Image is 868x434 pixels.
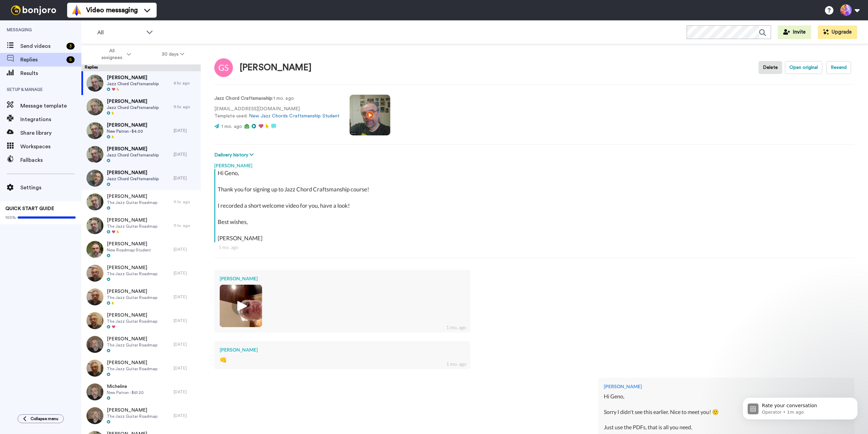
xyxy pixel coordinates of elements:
div: Totally understand - we did see less accuracy when using free email addresses, but not 100% wrong... [5,118,111,180]
img: ee77b85b-531a-4a2b-ad6c-dbfdad5088b8-thumb.jpg [86,122,103,139]
button: Delete [758,61,782,74]
strong: Jazz Chord Craftsmanship [214,96,272,101]
img: vm-color.svg [71,5,82,16]
button: Open original [785,61,822,74]
img: e9b2b168-c6e2-4ae2-8900-d8392d1b21a4-thumb.jpg [86,407,103,424]
span: Message template [20,102,81,110]
a: [PERSON_NAME]The Jazz Guitar Roadmap[DATE] [81,261,201,285]
p: : 1 mo. ago [214,95,339,102]
button: All assignees [83,45,146,64]
span: [PERSON_NAME] [107,98,159,105]
span: [PERSON_NAME] [107,241,151,247]
p: The team can also help [33,8,84,15]
div: [DATE] [174,152,197,157]
div: 3 [66,43,75,50]
span: 1 mo. ago [221,124,242,129]
span: The Jazz Guitar Roadmap [107,200,157,205]
span: Integrations [20,115,81,124]
button: 30 days [146,48,200,60]
img: ic_play_thick.png [232,297,250,315]
div: Thanks! Super grateful for Bonjoro, I use it every day [30,189,125,202]
span: Replies [20,56,64,64]
span: Video messaging [86,5,138,15]
a: [PERSON_NAME]Jazz Chord Craftsmanship11 hr. ago [81,95,201,119]
div: Jens says… [5,11,130,43]
h1: Operator [33,3,57,8]
span: [PERSON_NAME] [107,146,159,152]
a: [PERSON_NAME]Jazz Chord Craftsmanship[DATE] [81,143,201,166]
button: go back [4,3,17,16]
span: [PERSON_NAME] [107,122,147,129]
span: The Jazz Guitar Roadmap [107,414,157,419]
span: All [97,29,143,37]
span: All assignees [98,48,125,61]
div: [DATE] [174,342,197,347]
span: [PERSON_NAME] [107,359,157,366]
div: 1 mo. ago [218,244,850,251]
span: Fallbacks [20,156,81,164]
div: For me, it is not important. But I was a bit surprised that it has yet to get anything right. Mai... [24,71,130,113]
button: Invite [778,25,811,39]
span: Collapse menu [31,416,58,421]
div: Close [119,3,131,15]
div: Replies [81,64,201,71]
a: [PERSON_NAME]The Jazz Guitar Roadmap11 hr. ago [81,190,201,214]
span: [PERSON_NAME] [107,217,157,224]
img: bj-logo-header-white.svg [8,5,59,15]
div: [DATE] [174,128,197,133]
img: 37583635-ae83-42af-ac70-8e72b3ee5843-thumb.jpg [86,98,103,115]
span: [PERSON_NAME] [107,288,157,295]
span: The Jazz Guitar Roadmap [107,366,157,372]
span: 100% [5,215,16,220]
img: f4810e7f-b0ec-49fd-b2c1-91839050c420-thumb.jpg [86,217,103,234]
img: e47f1250-a601-4a27-88a2-abdea583676e-thumb.jpg [86,265,103,282]
button: Send a message… [116,220,127,230]
div: [PERSON_NAME] [220,346,465,353]
span: [PERSON_NAME] [107,407,157,414]
a: New Jazz Chords Craftsmanship Student [249,114,339,118]
img: 03a30d6a-4cbe-457f-9876-41c432f16af2-thumb.jpg [86,170,103,187]
span: [PERSON_NAME] [107,336,157,342]
span: Share library [20,129,81,137]
button: Upload attachment [32,222,38,228]
span: The Jazz Guitar Roadmap [107,342,157,348]
span: Workspaces [20,143,81,151]
a: [PERSON_NAME]Jazz Chord Craftsmanship[DATE] [81,166,201,190]
div: That said: one guy had an email from [DOMAIN_NAME] so email [30,24,125,38]
a: [PERSON_NAME]The Jazz Guitar Roadmap[DATE] [81,285,201,309]
img: 196ccf9c-bf43-463c-94d9-47550423a721-thumb.jpg [86,75,103,92]
div: [DATE] [174,175,197,181]
span: The Jazz Guitar Roadmap [107,224,157,229]
a: [PERSON_NAME]The Jazz Guitar Roadmap[DATE] [81,309,201,333]
a: [PERSON_NAME]The Jazz Guitar Roadmap11 hr. ago [81,214,201,238]
span: [PERSON_NAME] [107,193,157,200]
div: so the links were to two different instagram accounts of girls called [PERSON_NAME] [30,47,125,67]
div: Jens says… [5,71,130,118]
button: Delivery history [214,151,256,159]
span: The Jazz Guitar Roadmap [107,319,157,324]
div: 5 [66,56,75,63]
div: [DATE] [174,270,197,276]
div: [DATE] [174,294,197,300]
button: Upgrade [818,25,857,39]
div: 11 hr. ago [174,104,197,110]
span: Micheline [107,383,144,390]
div: For me, it is not important. But I was a bit surprised that it has yet to get anything right. Mai... [30,75,125,109]
img: Profile image for Operator [19,4,30,15]
span: The Jazz Guitar Roadmap [107,271,157,277]
div: Jens says… [5,43,130,72]
span: New Patron - $4.00 [107,129,147,134]
div: 1 mo. ago [446,361,466,367]
img: e03e1561-5034-4586-ad19-4c3ae28f6360-thumb.jpg [86,336,103,353]
div: 11 hr. ago [174,223,197,228]
a: [PERSON_NAME]The Jazz Guitar Roadmap[DATE] [81,356,201,380]
span: Jazz Chord Craftsmanship [107,105,159,110]
div: [DATE] [174,318,197,323]
span: [PERSON_NAME] [107,169,159,176]
div: Jens says… [5,185,130,212]
span: [PERSON_NAME] [107,74,159,81]
div: [DATE] [174,247,197,252]
div: so the links were to two different instagram accounts of girls called [PERSON_NAME] [24,43,130,71]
